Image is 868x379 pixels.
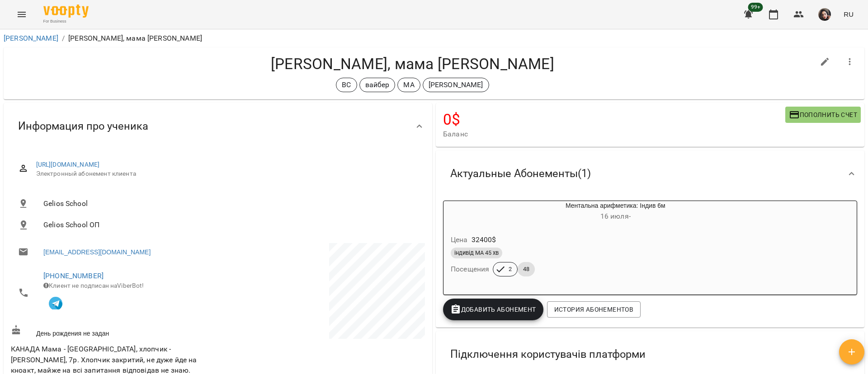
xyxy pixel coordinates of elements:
[43,5,89,18] img: Voopty Logo
[450,167,591,181] span: Актуальные Абонементы ( 1 )
[443,110,785,129] h4: 0 $
[336,78,357,92] div: ВС
[359,78,396,92] div: вайбер
[789,109,857,120] span: Пополнить счет
[9,323,218,340] div: День рождения не задан
[4,33,864,44] nav: breadcrumb
[450,304,536,315] span: Добавить Абонемент
[43,282,144,289] span: Клиент не подписан на ViberBot!
[43,220,418,230] span: Gelios School ОП
[49,297,62,310] img: Telegram
[451,234,468,246] h6: Цена
[365,80,390,90] p: вайбер
[423,78,489,92] div: [PERSON_NAME]
[403,80,414,90] p: МА
[443,299,543,320] button: Добавить Абонемент
[451,249,502,257] span: індивід МА 45 хв
[451,263,489,276] h6: Посещения
[818,8,831,21] img: 415cf204168fa55e927162f296ff3726.jpg
[785,107,861,123] button: Пополнить счет
[11,55,814,73] h4: [PERSON_NAME], мама [PERSON_NAME]
[472,234,496,245] p: 32400 $
[487,201,744,223] div: Ментальна арифметика: Індив 6м
[36,169,418,178] span: Электронный абонемент клиента
[68,33,202,44] p: [PERSON_NAME], мама [PERSON_NAME]
[342,80,351,90] p: ВС
[43,19,89,24] span: For Business
[62,33,65,44] li: /
[436,331,864,378] div: Підключення користувачів платформи
[443,201,744,287] button: Ментальна арифметика: Індив 6м16 июля- Цена32400$індивід МА 45 хвПосещения248
[43,248,151,257] a: [EMAIL_ADDRESS][DOMAIN_NAME]
[518,265,535,273] span: 48
[36,161,100,168] a: [URL][DOMAIN_NAME]
[748,3,763,12] span: 99+
[4,34,58,42] a: [PERSON_NAME]
[43,198,418,209] span: Gelios School
[844,9,854,19] span: RU
[600,212,631,220] span: 16 июля -
[443,201,487,223] div: Ментальна арифметика: Індив 6м
[43,271,104,280] a: [PHONE_NUMBER]
[4,103,432,150] div: Информация про ученика
[503,265,517,273] span: 2
[429,80,483,90] p: [PERSON_NAME]
[450,347,646,361] span: Підключення користувачів платформи
[840,6,857,23] button: RU
[18,119,148,133] span: Информация про ученика
[397,78,420,92] div: МА
[443,129,785,140] span: Баланс
[11,4,33,25] button: Menu
[436,150,864,197] div: Актуальные Абонементы(1)
[547,301,641,318] button: История абонементов
[43,290,68,315] button: Клиент подписан на VooptyBot
[554,304,633,315] span: История абонементов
